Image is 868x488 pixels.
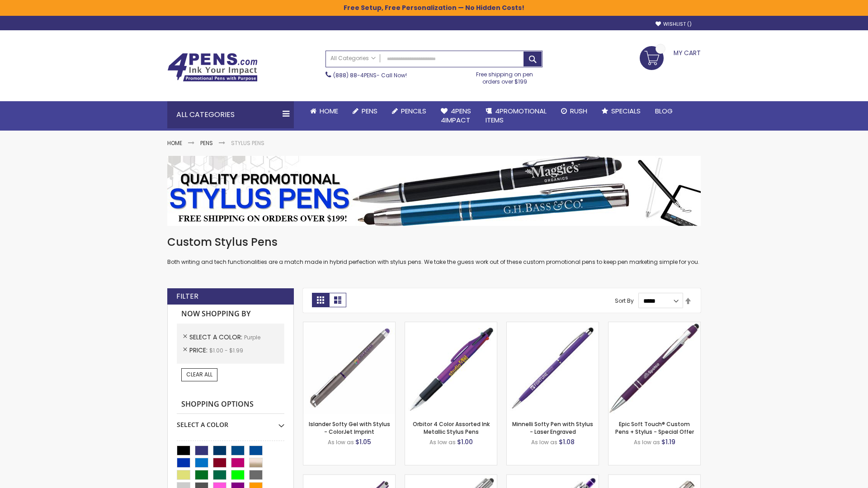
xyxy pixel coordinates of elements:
[507,322,599,414] img: Minnelli Softy Pen with Stylus - Laser Engraved-Purple
[467,67,543,85] div: Free shipping on pen orders over $199
[231,139,264,147] strong: Stylus Pens
[429,438,456,446] span: As low as
[167,235,701,266] div: Both writing and tech functionalities are a match made in hybrid perfection with stylus pens. We ...
[457,437,473,446] span: $1.00
[200,139,213,147] a: Pens
[554,101,594,121] a: Rush
[615,297,634,305] label: Sort By
[167,139,182,147] a: Home
[559,437,575,446] span: $1.08
[355,437,371,446] span: $1.05
[486,106,547,125] span: 4PROMOTIONAL ITEMS
[609,322,700,414] img: 4P-MS8B-Purple
[611,106,641,116] span: Specials
[434,101,478,131] a: 4Pens4impact
[177,305,284,324] strong: Now Shopping by
[209,347,243,354] span: $1.00 - $1.99
[405,322,497,414] img: Orbitor 4 Color Assorted Ink Metallic Stylus Pens-Purple
[507,322,599,329] a: Minnelli Softy Pen with Stylus - Laser Engraved-Purple
[326,51,380,66] a: All Categories
[167,53,258,82] img: 4Pens Custom Pens and Promotional Products
[333,71,407,79] span: - Call Now!
[405,322,497,329] a: Orbitor 4 Color Assorted Ink Metallic Stylus Pens-Purple
[330,55,376,62] span: All Categories
[405,474,497,482] a: Tres-Chic with Stylus Metal Pen - Standard Laser-Purple
[615,420,694,435] a: Epic Soft Touch® Custom Pens + Stylus - Special Offer
[167,101,294,128] div: All Categories
[441,106,471,125] span: 4Pens 4impact
[362,106,377,116] span: Pens
[189,333,244,342] span: Select A Color
[413,420,490,435] a: Orbitor 4 Color Assorted Ink Metallic Stylus Pens
[186,371,212,378] span: Clear All
[189,346,209,355] span: Price
[609,474,700,482] a: Tres-Chic Touch Pen - Standard Laser-Purple
[345,101,385,121] a: Pens
[594,101,648,121] a: Specials
[167,235,701,249] h1: Custom Stylus Pens
[648,101,680,121] a: Blog
[570,106,587,116] span: Rush
[177,414,284,429] div: Select A Color
[303,101,345,121] a: Home
[478,101,554,131] a: 4PROMOTIONALITEMS
[328,438,354,446] span: As low as
[333,71,377,79] a: (888) 88-4PENS
[244,333,260,341] span: Purple
[634,438,660,446] span: As low as
[512,420,593,435] a: Minnelli Softy Pen with Stylus - Laser Engraved
[303,322,395,329] a: Islander Softy Gel with Stylus - ColorJet Imprint-Purple
[531,438,557,446] span: As low as
[655,106,673,116] span: Blog
[656,21,692,28] a: Wishlist
[312,293,329,307] strong: Grid
[661,437,675,446] span: $1.19
[401,106,426,116] span: Pencils
[181,368,217,381] a: Clear All
[303,322,395,414] img: Islander Softy Gel with Stylus - ColorJet Imprint-Purple
[176,291,198,301] strong: Filter
[167,156,701,226] img: Stylus Pens
[385,101,434,121] a: Pencils
[303,474,395,482] a: Avendale Velvet Touch Stylus Gel Pen-Purple
[609,322,700,329] a: 4P-MS8B-Purple
[507,474,599,482] a: Phoenix Softy with Stylus Pen - Laser-Purple
[320,106,338,116] span: Home
[177,395,284,414] strong: Shopping Options
[309,420,390,435] a: Islander Softy Gel with Stylus - ColorJet Imprint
